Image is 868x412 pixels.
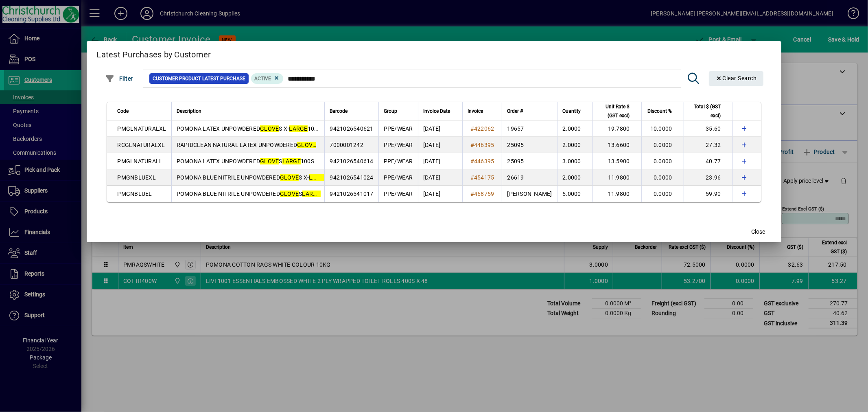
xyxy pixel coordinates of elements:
[468,124,497,133] a: #422062
[468,189,497,198] a: #468759
[117,125,166,132] span: PMGLNATURALXL
[562,107,581,116] span: Quantity
[330,107,348,116] span: Barcode
[418,186,462,202] td: [DATE]
[641,137,684,153] td: 0.0000
[684,137,732,153] td: 27.32
[87,41,781,65] h2: Latest Purchases by Customer
[502,169,557,186] td: 26619
[468,107,497,116] div: Invoice
[260,125,279,132] em: GLOVE
[117,142,165,148] span: RCGLNATURALXL
[117,107,166,116] div: Code
[593,137,641,153] td: 13.6600
[330,107,373,116] div: Barcode
[289,125,308,132] em: LARGE
[177,107,320,116] div: Description
[297,142,316,148] em: GLOVE
[557,137,593,153] td: 2.0000
[177,158,315,164] span: POMONA LATEX UNPOWDERED S 100S
[177,142,371,148] span: RAPIDCLEAN NATURAL LATEX UNPOWDERED S EXTRA 100S
[593,121,641,137] td: 19.7800
[557,186,593,202] td: 5.0000
[598,102,630,120] span: Unit Rate $ (GST excl)
[474,125,494,132] span: 422062
[562,107,588,116] div: Quantity
[468,173,497,182] a: #454175
[384,107,413,116] div: Group
[330,174,373,181] span: 9421026541024
[593,186,641,202] td: 11.9800
[103,71,135,86] button: Filter
[302,191,321,197] em: LARGE
[330,191,373,197] span: 9421026541017
[384,142,413,148] span: PPE/WEAR
[468,140,497,149] a: #446395
[384,174,413,181] span: PPE/WEAR
[641,186,684,202] td: 0.0000
[648,107,672,116] span: Discount %
[474,174,494,181] span: 454175
[117,174,156,181] span: PMGNBLUEXL
[470,191,474,197] span: #
[418,169,462,186] td: [DATE]
[105,75,133,82] span: Filter
[684,153,732,169] td: 40.77
[715,75,757,81] span: Clear Search
[423,107,457,116] div: Invoice Date
[330,125,373,132] span: 9421026540621
[418,121,462,137] td: [DATE]
[641,121,684,137] td: 10.0000
[177,174,341,181] span: POMONA BLUE NITRILE UNPOWDERED S X- 100S
[384,107,397,116] span: Group
[474,158,494,164] span: 446395
[251,73,284,84] mat-chip: Product Activation Status: Active
[470,174,474,181] span: #
[468,157,497,166] a: #446395
[177,125,321,132] span: POMONA LATEX UNPOWDERED S X- 100S
[282,158,301,164] em: LARGE
[474,142,494,148] span: 446395
[117,158,162,164] span: PMGLNATURALL
[689,102,721,120] span: Total $ (GST excl)
[593,153,641,169] td: 13.5900
[470,158,474,164] span: #
[254,76,271,81] span: Active
[470,125,474,132] span: #
[593,169,641,186] td: 11.9800
[752,228,765,236] span: Close
[384,125,413,132] span: PPE/WEAR
[260,158,279,164] em: GLOVE
[647,107,680,116] div: Discount %
[418,153,462,169] td: [DATE]
[507,107,523,116] span: Order #
[153,75,245,83] span: Customer Product Latest Purchase
[502,186,557,202] td: [PERSON_NAME]
[280,191,299,197] em: GLOVE
[117,107,129,116] span: Code
[418,137,462,153] td: [DATE]
[280,174,299,181] em: GLOVE
[470,142,474,148] span: #
[177,191,334,197] span: POMONA BLUE NITRILE UNPOWDERED S 100S
[502,153,557,169] td: 25095
[384,158,413,164] span: PPE/WEAR
[423,107,450,116] span: Invoice Date
[177,107,201,116] span: Description
[502,121,557,137] td: 19657
[598,102,637,120] div: Unit Rate $ (GST excl)
[689,102,728,120] div: Total $ (GST excl)
[684,121,732,137] td: 35.60
[309,174,327,181] em: LARGE
[507,107,552,116] div: Order #
[502,137,557,153] td: 25095
[474,191,494,197] span: 468759
[557,169,593,186] td: 2.0000
[684,186,732,202] td: 59.90
[117,191,152,197] span: PMGNBLUEL
[384,191,413,197] span: PPE/WEAR
[746,224,772,239] button: Close
[641,169,684,186] td: 0.0000
[330,158,373,164] span: 9421026540614
[557,153,593,169] td: 3.0000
